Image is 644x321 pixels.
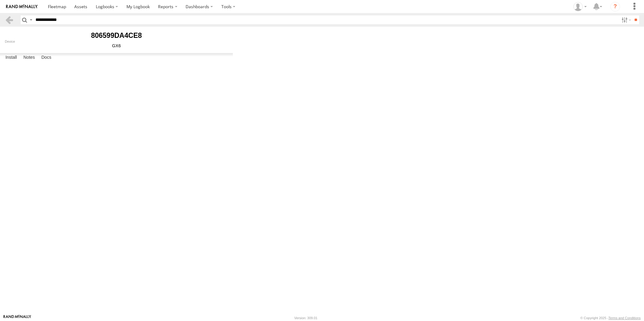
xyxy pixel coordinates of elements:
[91,31,142,39] b: 806599DA4CE8
[29,15,33,24] label: Search Query
[2,53,20,62] label: Install
[20,53,38,62] label: Notes
[5,40,228,43] div: Device
[609,316,641,320] a: Terms and Conditions
[571,2,589,11] div: Zarni Lwin
[619,15,632,24] label: Search Filter Options
[5,15,14,24] a: Back to previous Page
[580,316,641,320] div: © Copyright 2025 -
[38,53,54,62] label: Docs
[3,315,31,321] a: Visit our Website
[5,43,228,48] div: GX6
[294,316,317,320] div: Version: 309.01
[6,5,38,9] img: rand-logo.svg
[610,2,620,12] i: ?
